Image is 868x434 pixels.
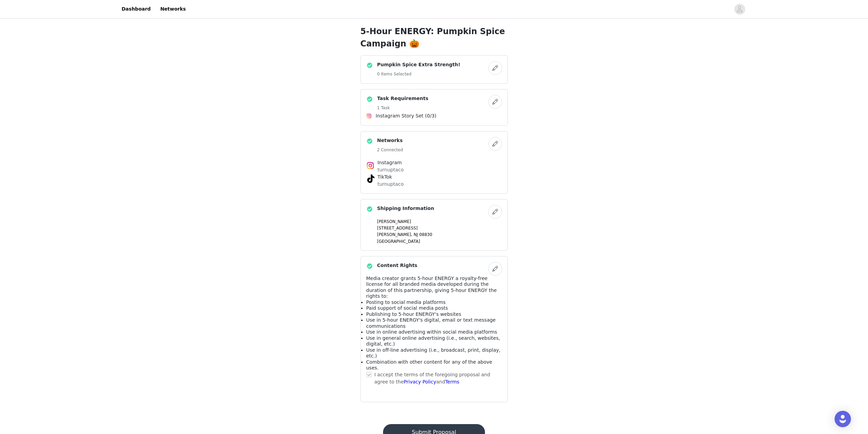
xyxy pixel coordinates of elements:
a: Networks [156,1,190,17]
p: [GEOGRAPHIC_DATA] [377,238,502,244]
div: Task Requirements [361,89,508,126]
h4: Shipping Information [377,205,434,212]
h4: Pumpkin Spice Extra Strength! [377,61,460,68]
a: Privacy Policy [404,379,436,384]
a: Dashboard [118,1,155,17]
div: Content Rights [361,256,508,402]
span: Instagram Story Set (0/3) [376,112,437,120]
h4: Content Rights [377,262,417,269]
a: Terms [445,379,459,384]
h5: 2 Connected [377,147,403,153]
div: Open Intercom Messenger [835,411,851,427]
span: Media creator grants 5-hour ENERGY a royalty-free license for all branded media developed during ... [366,276,497,299]
div: Networks [361,131,508,194]
h4: Instagram [378,159,491,166]
p: turnuptaco [378,181,491,188]
span: NJ [414,232,418,237]
span: Use in general online advertising (i.e., search, websites, digital, etc.) [366,335,500,347]
h4: Task Requirements [377,95,428,102]
h5: 1 Task [377,105,428,111]
span: Combination with other content for any of the above uses. [366,359,492,371]
span: 08830 [419,232,432,237]
span: Posting to social media platforms [366,299,446,305]
p: [STREET_ADDRESS] [377,225,502,231]
span: Publishing to 5-hour ENERGY's websites [366,311,461,317]
span: Use in off-line advertising (i.e., broadcast, print, display, etc.) [366,347,501,359]
p: I accept the terms of the foregoing proposal and agree to the and [374,371,502,386]
p: [PERSON_NAME] [377,219,502,225]
h5: 0 Items Selected [377,71,460,77]
span: Paid support of social media posts [366,305,448,311]
div: avatar [736,4,743,15]
img: Instagram Icon [366,113,372,119]
div: Shipping Information [361,199,508,251]
span: Use in online advertising within social media platforms [366,329,497,335]
span: [PERSON_NAME], [377,232,413,237]
h4: Networks [377,137,403,144]
h4: TikTok [378,173,491,181]
div: Pumpkin Spice Extra Strength! [361,55,508,84]
img: Instagram Icon [366,162,374,170]
h1: 5-Hour ENERGY: Pumpkin Spice Campaign 🎃 [361,25,508,50]
span: Use in 5-hour ENERGY's digital, email or text message communications [366,317,496,329]
p: turnuptaco [378,166,491,173]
